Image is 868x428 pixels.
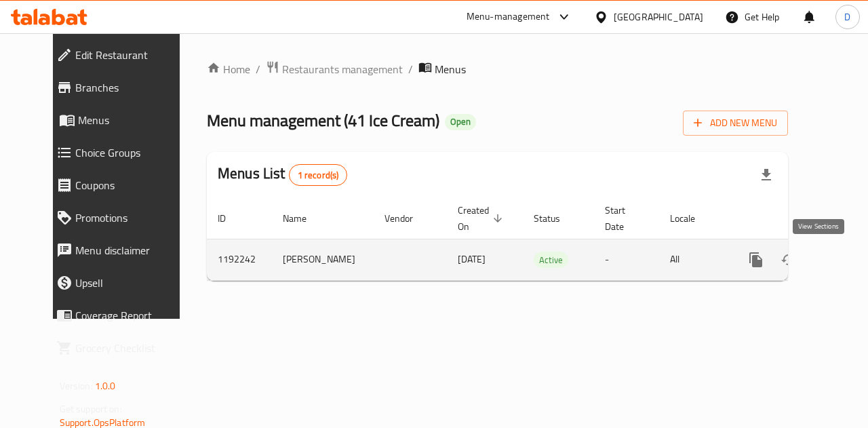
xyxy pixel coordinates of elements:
[534,210,578,227] span: Status
[75,210,187,226] span: Promotions
[78,112,187,128] span: Menus
[60,400,122,418] span: Get support on:
[45,201,198,234] a: Promotions
[445,116,476,128] span: Open
[45,299,198,332] a: Coverage Report
[60,377,93,395] span: Version:
[207,105,439,136] span: Menu management ( 41 Ice Cream )
[282,61,403,77] span: Restaurants management
[458,250,486,268] span: [DATE]
[445,114,476,130] div: Open
[75,275,187,291] span: Upsell
[75,144,187,161] span: Choice Groups
[45,169,198,201] a: Coupons
[75,307,187,324] span: Coverage Report
[290,169,347,182] span: 1 record(s)
[408,61,413,77] li: /
[207,60,788,78] nav: breadcrumb
[75,79,187,96] span: Branches
[772,244,805,276] button: Change Status
[594,239,659,280] td: -
[659,239,729,280] td: All
[283,210,324,227] span: Name
[45,39,198,71] a: Edit Restaurant
[740,244,772,276] button: more
[289,164,348,186] div: Total records count
[75,340,187,356] span: Grocery Checklist
[45,104,198,136] a: Menus
[266,60,403,78] a: Restaurants management
[75,47,187,63] span: Edit Restaurant
[670,210,713,227] span: Locale
[45,71,198,104] a: Branches
[75,177,187,193] span: Coupons
[218,163,347,186] h2: Menus List
[844,9,850,24] span: D
[75,242,187,258] span: Menu disclaimer
[95,377,116,395] span: 1.0.0
[207,239,272,280] td: 1192242
[435,61,466,77] span: Menus
[694,115,777,132] span: Add New Menu
[207,61,250,77] a: Home
[218,210,243,227] span: ID
[750,159,783,191] div: Export file
[45,267,198,299] a: Upsell
[256,61,260,77] li: /
[683,111,788,136] button: Add New Menu
[45,136,198,169] a: Choice Groups
[614,9,703,24] div: [GEOGRAPHIC_DATA]
[45,234,198,267] a: Menu disclaimer
[45,332,198,364] a: Grocery Checklist
[467,9,550,25] div: Menu-management
[534,252,568,268] span: Active
[458,202,507,235] span: Created On
[272,239,374,280] td: [PERSON_NAME]
[605,202,643,235] span: Start Date
[384,210,431,227] span: Vendor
